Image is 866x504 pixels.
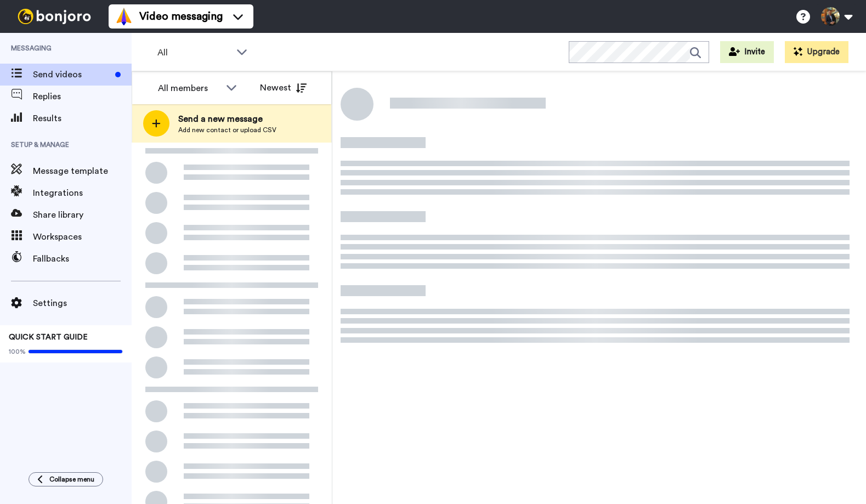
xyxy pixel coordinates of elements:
button: Newest [252,77,315,99]
span: Workspaces [33,230,132,243]
span: Collapse menu [49,475,94,484]
span: QUICK START GUIDE [9,333,88,341]
span: Results [33,112,132,125]
span: Replies [33,90,132,103]
span: Settings [33,297,132,310]
div: All members [158,82,220,95]
span: Add new contact or upload CSV [178,126,276,134]
span: Fallbacks [33,252,132,265]
span: Video messaging [139,9,223,24]
span: 100% [9,347,26,356]
button: Collapse menu [29,472,103,486]
span: Integrations [33,186,132,200]
span: Send a new message [178,112,276,126]
button: Invite [720,41,774,63]
img: bj-logo-header-white.svg [13,9,95,24]
span: Send videos [33,68,111,81]
button: Upgrade [785,41,848,63]
span: Message template [33,165,132,178]
span: All [157,46,231,59]
img: vm-color.svg [115,8,133,25]
span: Share library [33,208,132,222]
